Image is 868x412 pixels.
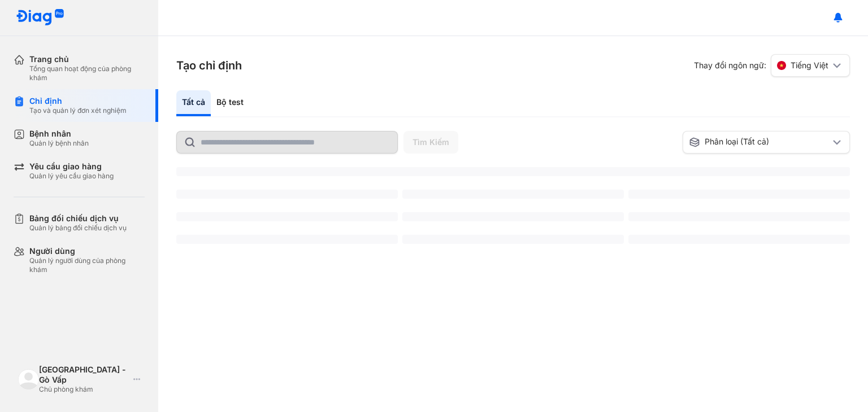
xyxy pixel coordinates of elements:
span: ‌ [628,190,850,199]
div: [GEOGRAPHIC_DATA] - Gò Vấp [39,365,129,385]
div: Quản lý yêu cầu giao hàng [29,172,114,181]
div: Quản lý người dùng của phòng khám [29,256,145,274]
div: Thay đổi ngôn ngữ: [694,54,850,77]
div: Bộ test [211,90,249,116]
span: ‌ [176,235,398,244]
div: Chỉ định [29,96,127,106]
div: Bảng đối chiếu dịch vụ [29,213,127,223]
span: ‌ [628,235,850,244]
span: ‌ [402,212,624,221]
div: Chủ phòng khám [39,385,129,394]
div: Bệnh nhân [29,129,89,139]
img: logo [18,369,39,390]
div: Tạo và quản lý đơn xét nghiệm [29,106,127,115]
div: Quản lý bệnh nhân [29,139,89,148]
div: Người dùng [29,246,145,256]
span: ‌ [402,235,624,244]
button: Tìm Kiếm [403,131,458,154]
img: logo [16,9,64,27]
h3: Tạo chỉ định [176,58,242,73]
div: Quản lý bảng đối chiếu dịch vụ [29,223,127,233]
div: Tổng quan hoạt động của phòng khám [29,64,145,82]
span: ‌ [176,190,398,199]
span: ‌ [176,167,850,176]
div: Trang chủ [29,54,145,64]
div: Tất cả [176,90,211,116]
span: ‌ [402,190,624,199]
span: ‌ [628,212,850,221]
span: ‌ [176,212,398,221]
div: Yêu cầu giao hàng [29,161,114,172]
